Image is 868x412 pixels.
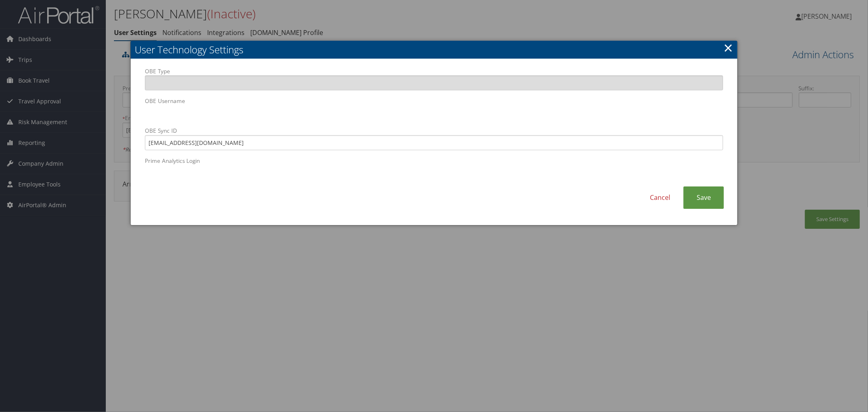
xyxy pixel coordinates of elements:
[637,186,683,209] a: Cancel
[145,127,723,150] label: OBE Sync ID
[145,135,723,150] input: OBE Sync ID
[145,75,723,90] input: OBE Type
[683,186,724,209] a: Save
[131,41,737,59] h2: User Technology Settings
[145,97,723,120] label: OBE Username
[145,67,723,90] label: OBE Type
[145,157,723,180] label: Prime Analytics Login
[724,39,733,56] a: Close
